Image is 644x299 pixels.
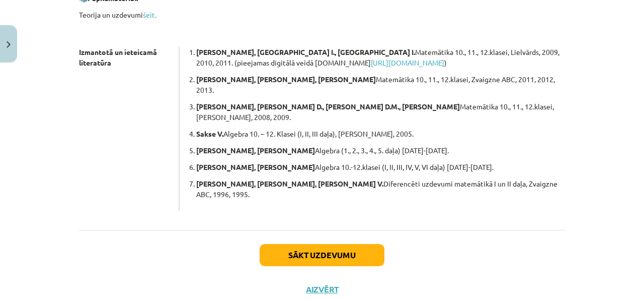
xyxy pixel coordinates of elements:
b: Sakse V. [196,129,223,138]
button: Aizvērt [303,284,341,294]
p: Algebra 10. – 12. Klasei (I, II, III daļa), [PERSON_NAME], 2005. [196,129,565,139]
a: šeit. [143,10,156,19]
p: Matemātika 10., 11., 12.klasei, Lielvārds, 2009, 2010, 2011. (pieejamas digitālā veidā [DOMAIN_NA... [196,47,565,68]
a: [URL][DOMAIN_NAME] [371,58,444,67]
p: Matemātika 10., 11., 12.klasei, [PERSON_NAME], 2008, 2009. [196,101,565,123]
p: Diferencēti uzdevumi matemātikā I un II daļa, Zvaigzne ABC, 1996, 1995. [196,178,565,200]
b: [PERSON_NAME], [PERSON_NAME], [PERSON_NAME] [196,75,376,84]
b: [PERSON_NAME], [PERSON_NAME] [196,162,315,171]
b: [PERSON_NAME], [PERSON_NAME], [PERSON_NAME] V. [196,179,383,188]
p: Teorija un uzdevumi [79,10,565,20]
p: Algebra (1., 2., 3., 4., 5. daļa) [DATE]-[DATE]. [196,145,565,156]
p: Algebra 10.-12.klasei (I, II, III, IV, V, VI daļa) [DATE]-[DATE]. [196,162,565,172]
p: Matemātika 10., 11., 12.klasei, Zvaigzne ABC, 2011, 2012, 2013. [196,74,565,95]
strong: Izmantotā un ieteicamā literatūra [79,47,157,67]
button: Sākt uzdevumu [260,244,384,266]
img: icon-close-lesson-0947bae3869378f0d4975bcd49f059093ad1ed9edebbc8119c70593378902aed.svg [7,41,11,48]
b: [PERSON_NAME], [PERSON_NAME] [196,146,315,155]
b: [PERSON_NAME], [PERSON_NAME] D., [PERSON_NAME] D.M., [PERSON_NAME] [196,102,460,111]
b: [PERSON_NAME], [GEOGRAPHIC_DATA] I., [GEOGRAPHIC_DATA] I. [196,47,415,56]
